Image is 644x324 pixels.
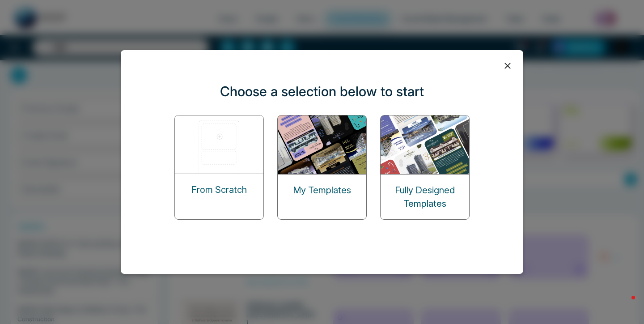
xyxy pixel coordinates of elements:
[614,294,635,315] iframe: Intercom live chat
[293,183,351,197] p: My Templates
[175,115,264,174] img: start-from-scratch.png
[381,183,469,210] p: Fully Designed Templates
[278,115,367,174] img: my-templates.png
[191,183,247,196] p: From Scratch
[381,115,470,174] img: designed-templates.png
[220,81,424,102] p: Choose a selection below to start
